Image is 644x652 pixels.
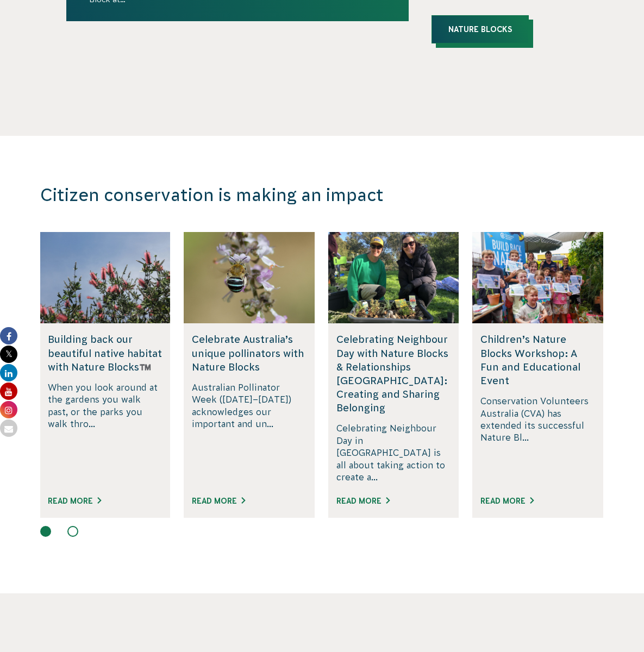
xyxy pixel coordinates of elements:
[40,185,458,206] h3: Citizen conservation is making an impact
[48,333,162,374] h5: Building back our beautiful native habitat with Nature Blocks™️
[432,15,529,43] a: Nature Blocks
[336,422,451,483] p: Celebrating Neighbour Day in [GEOGRAPHIC_DATA] is all about taking action to create a...
[192,381,307,484] p: Australian Pollinator Week ([DATE]–[DATE]) acknowledges our important and un...
[480,497,534,505] a: Read More
[336,497,390,505] a: Read More
[480,395,595,483] p: Conservation Volunteers Australia (CVA) has extended its successful Nature Bl...
[192,333,307,374] h5: Celebrate Australia’s unique pollinators with Nature Blocks
[48,381,162,484] p: When you look around at the gardens you walk past, or the parks you walk thro...
[192,497,245,505] a: Read More
[336,333,451,415] h5: Celebrating Neighbour Day with Nature Blocks & Relationships [GEOGRAPHIC_DATA]: Creating and Shar...
[48,497,101,505] a: Read More
[480,333,595,387] h5: Children’s Nature Blocks Workshop: A Fun and Educational Event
